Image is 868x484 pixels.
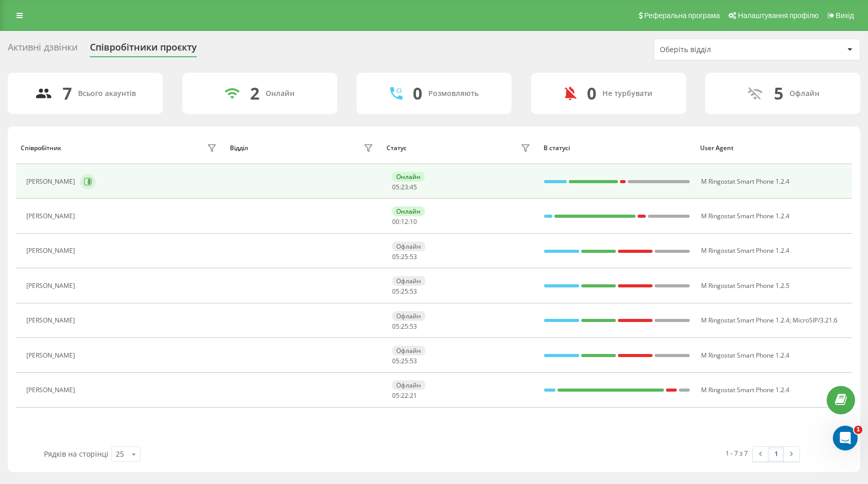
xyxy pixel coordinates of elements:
[90,42,197,58] div: Співробітники проєкту
[401,252,408,261] span: 25
[833,426,858,450] iframe: Intercom live chat
[587,84,596,103] div: 0
[44,449,109,459] span: Рядків на сторінці
[266,89,295,98] div: Онлайн
[401,287,408,296] span: 25
[26,317,78,324] div: [PERSON_NAME]
[392,392,417,399] div: : :
[602,89,653,98] div: Не турбувати
[401,357,408,365] span: 25
[392,253,417,261] div: : :
[26,213,78,220] div: [PERSON_NAME]
[410,252,417,261] span: 53
[768,447,784,461] a: 1
[392,311,425,321] div: Офлайн
[854,426,862,434] span: 1
[701,212,789,220] span: M Ringostat Smart Phone 1.2.4
[392,183,399,191] span: 05
[392,184,417,191] div: : :
[701,246,789,255] span: M Ringostat Smart Phone 1.2.4
[392,172,425,182] div: Онлайн
[78,89,136,98] div: Всього акаунтів
[836,11,854,20] span: Вихід
[392,346,425,356] div: Офлайн
[410,357,417,365] span: 53
[392,288,417,295] div: : :
[392,206,425,216] div: Онлайн
[660,45,783,54] div: Оберіть відділ
[701,177,789,186] span: M Ringostat Smart Phone 1.2.4
[700,144,847,152] div: User Agent
[413,84,422,103] div: 0
[401,322,408,331] span: 25
[26,352,78,359] div: [PERSON_NAME]
[410,391,417,400] span: 21
[725,448,748,458] div: 1 - 7 з 7
[26,386,78,394] div: [PERSON_NAME]
[774,84,783,103] div: 5
[392,287,399,296] span: 05
[392,252,399,261] span: 05
[392,218,417,225] div: : :
[230,144,248,152] div: Відділ
[392,322,399,331] span: 05
[21,144,61,152] div: Співробітник
[392,357,399,365] span: 05
[401,217,408,226] span: 12
[116,449,124,459] div: 25
[63,84,72,103] div: 7
[410,322,417,331] span: 53
[392,217,399,226] span: 00
[392,241,425,251] div: Офлайн
[392,276,425,286] div: Офлайн
[392,358,417,365] div: : :
[644,11,720,20] span: Реферальна програма
[401,183,408,191] span: 23
[701,385,789,394] span: M Ringostat Smart Phone 1.2.4
[26,282,78,289] div: [PERSON_NAME]
[410,287,417,296] span: 53
[26,178,78,185] div: [PERSON_NAME]
[401,391,408,400] span: 22
[793,316,838,325] span: MicroSIP/3.21.6
[701,316,789,325] span: M Ringostat Smart Phone 1.2.4
[250,84,259,103] div: 2
[738,11,818,20] span: Налаштування профілю
[392,380,425,390] div: Офлайн
[701,351,789,360] span: M Ringostat Smart Phone 1.2.4
[8,42,78,58] div: Активні дзвінки
[392,323,417,330] div: : :
[386,144,407,152] div: Статус
[544,144,691,152] div: В статусі
[410,183,417,191] span: 45
[701,281,789,290] span: M Ringostat Smart Phone 1.2.5
[428,89,478,98] div: Розмовляють
[392,391,399,400] span: 05
[26,247,78,254] div: [PERSON_NAME]
[789,89,819,98] div: Офлайн
[410,217,417,226] span: 10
